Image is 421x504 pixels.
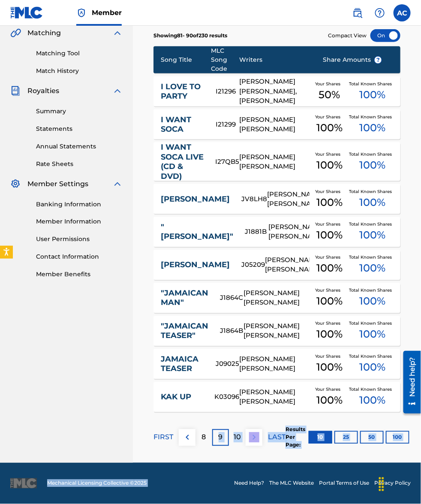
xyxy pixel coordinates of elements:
[265,256,310,275] div: [PERSON_NAME] [PERSON_NAME]
[316,195,343,210] span: 100 %
[349,151,395,157] span: Total Known Shares
[316,228,343,243] span: 100 %
[36,235,123,244] a: User Permissions
[214,392,239,402] div: K03096
[36,142,123,151] a: Annual Statements
[267,190,310,209] div: [PERSON_NAME] [PERSON_NAME]
[239,355,310,374] div: [PERSON_NAME] [PERSON_NAME]
[244,289,310,308] div: [PERSON_NAME] [PERSON_NAME]
[112,179,123,189] img: expand
[394,4,411,21] div: User Menu
[316,327,343,342] span: 100 %
[268,432,286,443] p: LAST
[397,348,421,417] iframe: Resource Center
[161,142,204,181] a: I WANT SOCA LIVE (CD & DVD)
[27,86,59,96] span: Royalties
[349,320,395,327] span: Total Known Shares
[27,179,88,189] span: Member Settings
[161,322,208,341] a: "JAMAICAN TEASER"
[153,32,227,39] p: Showing 81 - 90 of 230 results
[315,151,344,157] span: Your Shares
[386,431,409,444] button: 100
[375,8,385,18] img: help
[315,254,344,261] span: Your Shares
[92,8,122,18] span: Member
[182,432,192,443] img: left
[286,426,307,449] p: Results Per Page:
[36,253,123,262] a: Contact Information
[359,327,385,342] span: 100 %
[349,81,395,87] span: Total Known Shares
[315,353,344,360] span: Your Shares
[378,463,421,504] div: Chat Widget
[36,66,123,75] a: Match History
[161,82,204,101] a: I LOVE TO PARTY
[216,87,240,97] div: I21296
[216,120,240,130] div: I21299
[36,160,123,169] a: Rate Sheets
[319,87,340,103] span: 50 %
[349,353,395,360] span: Total Known Shares
[349,221,395,228] span: Total Known Shares
[153,432,173,443] p: FIRST
[352,8,363,18] img: search
[316,360,343,375] span: 100 %
[359,228,385,243] span: 100 %
[375,471,388,497] div: Drag
[349,114,395,120] span: Total Known Shares
[315,386,344,393] span: Your Shares
[359,195,385,210] span: 100 %
[161,115,204,134] a: I WANT SOCA
[47,480,147,487] span: Mechanical Licensing Collective © 2025
[216,359,239,369] div: J09025
[375,57,382,63] span: ?
[239,388,310,407] div: [PERSON_NAME] [PERSON_NAME]
[10,179,21,189] img: Member Settings
[211,46,240,73] div: MLC Song Code
[360,431,384,444] button: 50
[359,393,385,408] span: 100 %
[10,6,43,19] img: MLC Logo
[161,392,203,402] a: KAK UP
[239,55,310,64] div: Writers
[249,432,259,443] img: right
[219,432,223,443] p: 9
[161,289,208,308] a: "JAMAICAN MAN"
[239,77,310,106] div: [PERSON_NAME] [PERSON_NAME], [PERSON_NAME]
[36,107,123,116] a: Summary
[36,217,123,226] a: Member Information
[316,261,343,276] span: 100 %
[316,157,343,173] span: 100 %
[315,81,344,87] span: Your Shares
[36,124,123,133] a: Statements
[10,478,37,489] img: logo
[359,294,385,309] span: 100 %
[315,114,344,120] span: Your Shares
[10,28,21,38] img: Matching
[36,200,123,209] a: Banking Information
[359,87,385,103] span: 100 %
[244,322,310,341] div: [PERSON_NAME] [PERSON_NAME]
[359,261,385,276] span: 100 %
[215,157,239,167] div: I27QB5
[315,221,344,228] span: Your Shares
[269,480,314,487] a: The MLC Website
[316,120,343,136] span: 100 %
[234,480,264,487] a: Need Help?
[349,188,395,195] span: Total Known Shares
[349,254,395,261] span: Total Known Shares
[27,28,61,38] span: Matching
[315,188,344,195] span: Your Shares
[245,227,268,237] div: J1881B
[319,480,369,487] a: Portal Terms of Use
[10,86,21,96] img: Royalties
[76,8,87,18] img: Top Rightsholder
[334,431,358,444] button: 25
[241,194,267,204] div: JV8LH8
[202,432,206,443] p: 8
[161,260,230,270] a: [PERSON_NAME]
[371,4,388,21] div: Help
[239,115,310,134] div: [PERSON_NAME] [PERSON_NAME]
[359,157,385,173] span: 100 %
